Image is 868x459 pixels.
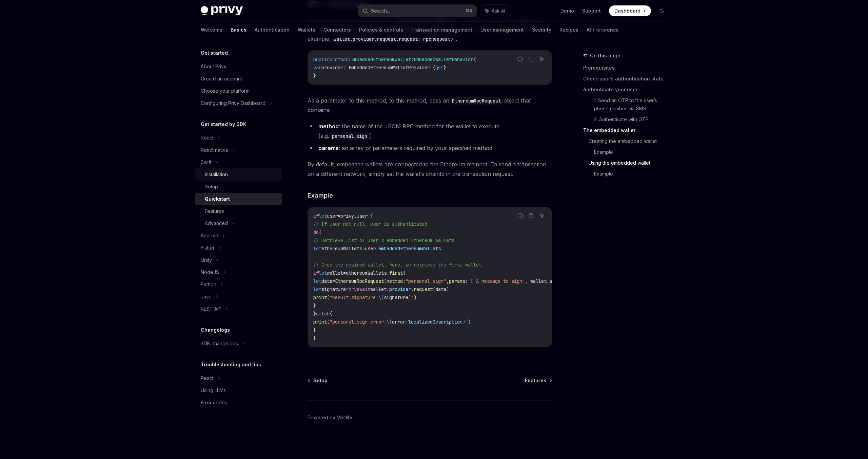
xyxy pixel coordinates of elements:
[449,278,465,284] span: params
[525,377,546,384] span: Features
[313,73,316,79] span: }
[590,52,620,60] span: On this page
[205,183,218,191] div: Setup
[408,294,411,300] span: )
[195,168,282,181] a: Installation
[527,55,535,63] button: Copy the contents from the code block
[516,211,525,220] button: Report incorrect code
[201,386,226,394] div: Using LLMs
[473,56,476,62] span: {
[370,286,389,292] span: wallet.
[389,270,403,276] span: first
[465,278,473,284] span: : [
[319,270,327,276] span: let
[308,160,552,179] span: By default, embedded wallets are connected to the Ethereum mainnet. To send a transaction on a di...
[340,213,373,219] span: privy.user {
[313,56,330,62] span: public
[313,311,316,317] span: }
[351,56,411,62] span: EmbeddedEthereumWallet
[403,270,406,276] span: {
[201,87,250,95] div: Choose your platform
[327,213,338,219] span: user
[537,55,546,63] button: Ask AI
[559,22,578,38] a: Recipes
[318,123,339,130] strong: method
[313,302,316,309] span: }
[313,221,427,227] span: // If user not null, user is authenticated
[201,146,229,154] div: React native
[583,62,673,73] a: Prerequisites
[335,278,384,284] span: EthereumRpcRequest
[327,270,343,276] span: wallet
[466,8,473,14] span: ⌘ K
[411,22,472,38] a: Transaction management
[343,270,346,276] span: =
[462,319,465,325] span: )
[255,22,290,38] a: Authentication
[201,49,228,57] h5: Get started
[201,374,214,382] div: React
[308,122,552,141] li: : the name of the JSON-RPC method for the wallet to execute (e.g. )
[298,22,315,38] a: Wallets
[330,56,351,62] span: protocol
[594,168,673,179] a: Example
[205,195,230,203] div: Quickstart
[201,256,212,264] div: Unity
[201,280,216,289] div: Python
[465,319,468,325] span: "
[313,229,319,235] span: do
[313,327,316,333] span: }
[195,73,282,85] a: Create an account
[594,95,673,114] a: 1. Send an OTP to the user’s phone number via SMS
[321,245,362,252] span: ethereumWallets
[435,65,443,71] span: get
[201,268,219,276] div: NodeJS
[392,319,408,325] span: error.
[201,326,230,334] h5: Changelogs
[389,286,411,292] span: provider
[321,278,332,284] span: data
[589,158,673,168] a: Using the embedded wallet
[195,181,282,193] a: Setup
[319,229,321,235] span: {
[480,5,510,17] button: Ask AI
[195,193,282,205] a: Quickstart
[449,97,504,105] code: EthereumRpcRequest
[205,170,228,179] div: Installation
[594,114,673,125] a: 2. Authenticate with OTP
[525,377,551,384] a: Features
[338,213,340,219] span: =
[321,286,346,292] span: signature
[308,96,552,115] span: As a parameter to this method, to this method, pass an object that contains:
[201,6,243,16] img: dark logo
[359,22,403,38] a: Policies & controls
[411,56,414,62] span: :
[313,245,321,252] span: let
[195,85,282,97] a: Choose your platform
[346,270,389,276] span: ethereumWallets.
[313,237,454,243] span: // Retrieve list of user's embedded Ethereum wallets
[371,7,390,15] div: Search...
[321,65,435,71] span: provider: EmbeddedEthereumWalletProvider {
[411,286,414,292] span: .
[583,125,673,136] a: The embedded wallet
[327,319,330,325] span: (
[313,278,321,284] span: let
[330,319,387,325] span: "personal_sign error:
[583,84,673,95] a: Authenticate your user
[308,377,328,384] a: Setup
[527,211,535,220] button: Copy the contents from the code block
[313,270,319,276] span: if
[201,99,265,107] div: Configuring Privy Dashboard
[205,219,228,227] div: Advanced
[313,335,316,341] span: }
[308,191,333,200] span: Example
[480,22,524,38] a: User management
[313,377,328,384] span: Setup
[332,278,335,284] span: =
[329,132,370,140] code: personal_sign
[330,311,332,317] span: {
[414,56,473,62] span: EmbeddedWalletBehavior
[308,414,352,421] a: Powered by Mintlify
[411,294,414,300] span: "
